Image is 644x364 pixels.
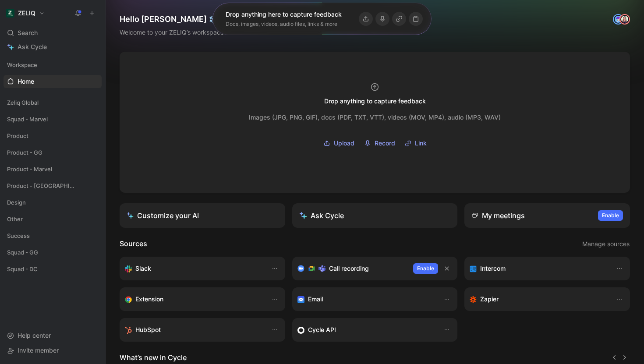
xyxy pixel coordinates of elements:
div: Product - Marvel [4,163,102,176]
span: Squad - GG [7,248,38,257]
div: Record & transcribe meetings from Zoom, Meet & Teams. [297,263,407,274]
span: Product [7,131,28,140]
div: Ask Cycle [299,210,344,221]
div: Product - GG [4,146,102,162]
span: Other [7,215,23,223]
div: Forward emails to your feedback inbox [297,294,435,304]
h3: Email [308,294,323,304]
div: Squad - DC [4,262,102,276]
div: Drop anything here to capture feedback [226,9,342,20]
div: Product - Marvel [4,163,102,178]
span: Help center [18,332,51,339]
div: Success [4,229,102,242]
button: Upload [320,137,357,150]
div: Squad - Marvel [4,113,102,128]
span: Manage sources [582,239,630,249]
div: Design [4,196,102,209]
div: Product - [GEOGRAPHIC_DATA] [4,179,102,195]
span: Enable [417,264,434,273]
span: Ask Cycle [18,42,47,52]
span: Product - GG [7,148,42,157]
h3: Call recording [329,263,369,274]
img: avatar [620,15,629,24]
h1: Hello [PERSON_NAME] ❄️ [120,14,258,25]
span: Squad - Marvel [7,115,48,124]
img: ZELIQ [6,9,14,18]
div: Squad - DC [4,262,102,278]
img: avatar [614,15,623,24]
div: Capture feedback from anywhere on the web [125,294,262,304]
div: Search [4,26,102,39]
div: My meetings [471,210,525,221]
div: Product - [GEOGRAPHIC_DATA] [4,179,102,192]
div: Capture feedback from thousands of sources with Zapier (survey results, recordings, sheets, etc). [470,294,607,304]
div: Design [4,196,102,212]
div: Welcome to your ZELIQ’s workspace [120,27,258,38]
h3: HubSpot [135,325,161,335]
span: Design [7,198,26,207]
span: Invite member [18,346,59,354]
h2: Sources [120,238,147,250]
div: Workspace [4,58,102,71]
h3: Slack [135,263,151,274]
div: Sync your customers, send feedback and get updates in Slack [125,263,262,274]
div: Sync customers & send feedback from custom sources. Get inspired by our favorite use case [297,325,435,335]
button: Ask Cycle [292,203,458,228]
span: Upload [334,138,354,148]
div: Invite member [4,344,102,357]
span: Record [375,138,395,148]
div: Zeliq Global [4,96,102,112]
span: Product - Marvel [7,165,52,173]
span: Squad - DC [7,265,38,273]
div: Success [4,229,102,245]
div: Squad - Marvel [4,113,102,126]
span: Link [415,138,427,148]
div: Docs, images, videos, audio files, links & more [226,20,342,28]
span: Product - [GEOGRAPHIC_DATA] [7,181,77,190]
h3: Intercom [480,263,506,274]
div: Squad - GG [4,246,102,259]
button: Enable [598,210,623,221]
a: Home [4,75,102,88]
span: Home [18,77,34,86]
div: Product [4,129,102,145]
a: Customize your AI [120,203,285,228]
div: Help center [4,329,102,342]
div: Other [4,212,102,226]
span: Search [18,28,38,38]
a: Ask Cycle [4,40,102,53]
button: ZELIQZELIQ [4,7,47,19]
div: Customize your AI [127,210,199,221]
h1: ZELIQ [18,9,35,17]
div: Sync your customers, send feedback and get updates in Intercom [470,263,607,274]
span: Success [7,231,30,240]
div: Product [4,129,102,142]
h3: Cycle API [308,325,336,335]
h3: Zapier [480,294,499,304]
span: Workspace [7,60,37,69]
span: Enable [602,211,619,220]
span: Zeliq Global [7,98,39,107]
div: Drop anything to capture feedback [324,96,426,106]
div: Product - GG [4,146,102,159]
div: Zeliq Global [4,96,102,109]
div: Squad - GG [4,246,102,262]
button: Record [361,137,398,150]
button: Link [402,137,430,150]
div: Images (JPG, PNG, GIF), docs (PDF, TXT, VTT), videos (MOV, MP4), audio (MP3, WAV) [249,112,501,123]
h2: What’s new in Cycle [120,352,187,363]
h3: Extension [135,294,163,304]
button: Enable [413,263,438,274]
div: Other [4,212,102,228]
button: Manage sources [582,238,630,250]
